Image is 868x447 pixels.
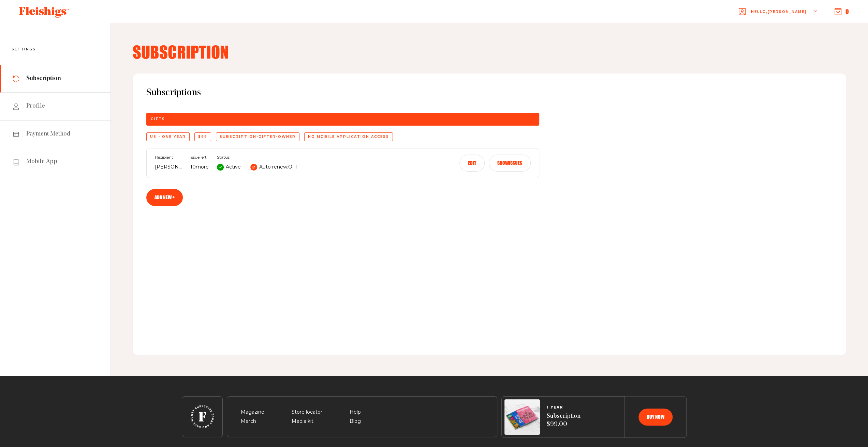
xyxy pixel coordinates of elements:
[547,412,580,429] span: Subscription $99.00
[216,132,299,141] div: subscription-gifter-owner
[146,189,183,206] a: Add new +
[489,155,531,172] button: Showissues
[647,415,664,419] span: Buy now
[26,158,57,166] span: Mobile App
[133,44,846,60] h4: Subscription
[292,417,313,426] span: Media kit
[146,132,190,141] div: US - One Year
[190,163,209,171] p: 10 more
[26,130,71,138] span: Payment Method
[350,409,361,415] a: Help
[190,155,209,160] span: Issue left
[504,399,540,435] img: Magazines image
[146,87,833,99] span: Subscriptions
[638,409,673,426] button: Buy now
[751,9,808,25] span: Hello, [PERSON_NAME] !
[350,408,361,416] span: Help
[304,132,393,141] div: No mobile application access
[350,418,361,424] a: Blog
[835,8,849,15] button: 0
[350,417,361,426] span: Blog
[194,132,211,141] div: $99
[155,155,182,160] span: Recipient
[259,163,298,171] p: Auto renew: OFF
[226,163,241,171] p: Active
[292,409,322,415] a: Store locator
[26,75,61,83] span: Subscription
[459,155,485,172] button: Edit
[155,163,182,171] p: [PERSON_NAME]
[241,417,256,426] span: Merch
[146,113,539,126] div: Gifts
[241,418,256,424] a: Merch
[292,418,313,424] a: Media kit
[241,408,264,416] span: Magazine
[292,408,322,416] span: Store locator
[241,409,264,415] a: Magazine
[547,405,580,410] span: 1 YEAR
[26,102,45,110] span: Profile
[217,155,298,160] span: Status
